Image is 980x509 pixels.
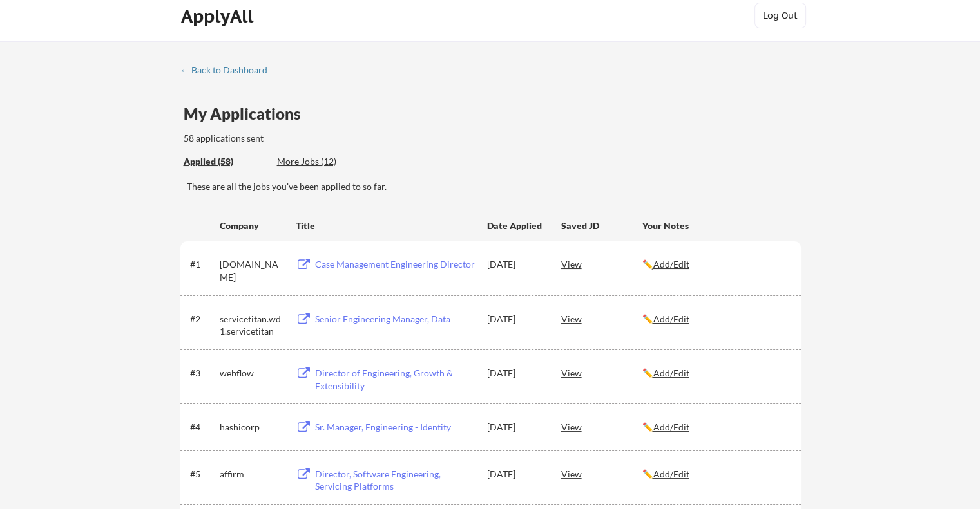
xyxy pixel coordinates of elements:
button: Log Out [754,3,806,28]
div: ✏️ [642,258,789,271]
div: Date Applied [487,219,544,232]
div: View [561,307,642,330]
div: View [561,415,642,438]
div: affirm [220,468,284,481]
div: Saved JD [561,214,642,237]
div: [DATE] [487,468,544,481]
div: [DATE] [487,421,544,434]
div: Sr. Manager, Engineering - Identity [315,421,475,434]
div: [DOMAIN_NAME] [220,258,284,283]
div: My Applications [184,106,311,122]
div: Your Notes [642,219,789,232]
div: These are all the jobs you've been applied to so far. [187,180,801,193]
div: Applied (58) [184,155,267,168]
div: #5 [190,468,215,481]
div: Case Management Engineering Director [315,258,475,271]
div: ✏️ [642,468,789,481]
div: Company [220,219,284,232]
div: View [561,361,642,384]
div: Senior Engineering Manager, Data [315,313,475,326]
a: ← Back to Dashboard [180,65,277,78]
u: Add/Edit [653,313,689,324]
div: ← Back to Dashboard [180,66,277,75]
u: Add/Edit [653,259,689,270]
u: Add/Edit [653,367,689,378]
div: These are job applications we think you'd be a good fit for, but couldn't apply you to automatica... [277,155,372,169]
div: servicetitan.wd1.servicetitan [220,313,284,338]
u: Add/Edit [653,421,689,432]
div: View [561,462,642,485]
div: ApplyAll [181,5,257,27]
div: These are all the jobs you've been applied to so far. [184,155,267,169]
div: ✏️ [642,421,789,434]
div: #2 [190,313,215,326]
div: ✏️ [642,367,789,380]
div: [DATE] [487,313,544,326]
div: [DATE] [487,367,544,380]
div: Director of Engineering, Growth & Extensibility [315,367,475,392]
div: #3 [190,367,215,380]
div: View [561,252,642,275]
div: [DATE] [487,258,544,271]
div: ✏️ [642,313,789,326]
div: More Jobs (12) [277,155,372,168]
div: #4 [190,421,215,434]
div: webflow [220,367,284,380]
u: Add/Edit [653,468,689,479]
div: 58 applications sent [184,132,433,145]
div: #1 [190,258,215,271]
div: hashicorp [220,421,284,434]
div: Title [296,219,475,232]
div: Director, Software Engineering, Servicing Platforms [315,468,475,493]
